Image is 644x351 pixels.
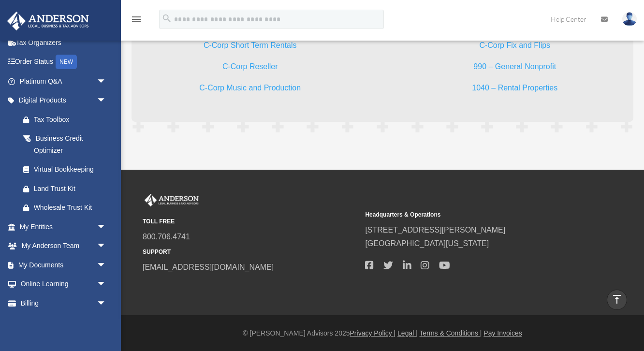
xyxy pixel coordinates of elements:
i: menu [131,14,142,25]
span: arrow_drop_down [97,255,116,275]
span: arrow_drop_down [97,236,116,256]
a: My Entitiesarrow_drop_down [7,217,121,236]
img: Anderson Advisors Platinum Portal [143,194,201,206]
img: User Pic [622,12,637,26]
a: vertical_align_top [607,290,627,310]
a: Privacy Policy | [350,329,396,337]
small: SUPPORT [143,247,358,257]
a: My Anderson Teamarrow_drop_down [7,236,121,256]
a: Tax Toolbox [14,110,121,129]
i: vertical_align_top [611,293,623,305]
div: Virtual Bookkeeping [34,163,104,175]
span: arrow_drop_down [97,275,116,294]
span: arrow_drop_down [97,217,116,237]
a: My Documentsarrow_drop_down [7,255,121,275]
a: C-Corp Short Term Rentals [204,41,297,54]
a: 1040 – Rental Properties [472,84,557,97]
div: Land Trust Kit [34,183,109,195]
a: Digital Productsarrow_drop_down [7,91,121,110]
img: Anderson Advisors Platinum Portal [4,12,92,30]
a: Legal | [397,329,418,337]
a: Platinum Q&Aarrow_drop_down [7,72,121,91]
a: Order StatusNEW [7,52,121,72]
div: Wholesale Trust Kit [34,202,109,214]
a: Terms & Conditions | [420,329,482,337]
a: 800.706.4741 [143,233,190,241]
div: Business Credit Optimizer [34,132,109,156]
a: Business Credit Optimizer [14,129,121,160]
a: Events Calendar [7,313,121,332]
a: 990 – General Nonprofit [473,62,556,75]
div: Tax Toolbox [34,114,109,126]
a: [GEOGRAPHIC_DATA][US_STATE] [365,239,489,248]
span: arrow_drop_down [97,91,116,111]
a: Land Trust Kit [14,179,121,198]
a: [STREET_ADDRESS][PERSON_NAME] [365,226,505,234]
a: C-Corp Fix and Flips [479,41,550,54]
span: arrow_drop_down [97,72,116,91]
a: [EMAIL_ADDRESS][DOMAIN_NAME] [143,263,274,271]
a: Billingarrow_drop_down [7,293,121,313]
small: Headquarters & Operations [365,210,581,220]
a: Tax Organizers [7,33,121,52]
a: Wholesale Trust Kit [14,198,121,218]
i: search [161,13,172,24]
span: arrow_drop_down [97,293,116,313]
a: Pay Invoices [483,329,522,337]
small: TOLL FREE [143,217,358,227]
div: NEW [56,55,77,69]
a: C-Corp Music and Production [199,84,301,97]
div: © [PERSON_NAME] Advisors 2025 [121,327,644,339]
a: Online Learningarrow_drop_down [7,275,121,294]
a: Virtual Bookkeeping [14,160,116,179]
a: C-Corp Reseller [222,62,278,75]
a: menu [131,17,142,25]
